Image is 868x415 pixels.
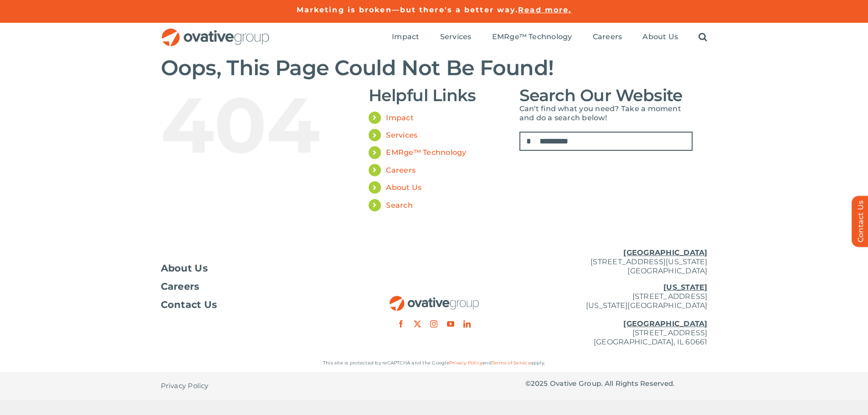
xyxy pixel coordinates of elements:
[161,381,209,390] span: Privacy Policy
[492,360,531,366] a: Terms of Service
[161,56,708,79] h2: Oops, This Page Could Not Be Found!
[297,5,519,14] a: Marketing is broken—but there's a better way.
[392,23,707,52] nav: Menu
[386,183,421,192] a: About Us
[161,300,343,309] a: Contact Us
[463,320,471,328] a: linkedin
[663,283,707,292] u: [US_STATE]
[386,166,416,174] a: Careers
[593,32,622,42] a: Careers
[389,295,480,303] a: OG_Full_horizontal_RGB
[161,282,200,291] span: Careers
[449,360,482,366] a: Privacy Policy
[392,32,419,42] a: Impact
[161,359,708,368] p: This site is protected by reCAPTCHA and the Google and apply.
[492,32,572,41] span: EMRge™ Technology
[525,248,708,276] p: [STREET_ADDRESS][US_STATE] [GEOGRAPHIC_DATA]
[623,248,707,257] u: [GEOGRAPHIC_DATA]
[525,379,708,388] p: © Ovative Group. All Rights Reserved.
[440,32,472,41] span: Services
[161,372,343,400] nav: Footer - Privacy Policy
[397,320,405,328] a: facebook
[161,264,343,309] nav: Footer Menu
[386,131,417,139] a: Services
[525,283,708,347] p: [STREET_ADDRESS] [US_STATE][GEOGRAPHIC_DATA] [STREET_ADDRESS] [GEOGRAPHIC_DATA], IL 60661
[414,320,421,328] a: twitter
[430,320,437,328] a: instagram
[642,32,678,41] span: About Us
[519,132,539,151] input: Search
[386,201,412,210] a: Search
[519,104,693,123] p: Can't find what you need? Take a moment and do a search below!
[386,113,413,122] a: Impact
[161,282,343,291] a: Careers
[642,32,678,42] a: About Us
[161,27,270,36] a: OG_Full_horizontal_RGB
[161,86,334,164] div: 404
[161,372,209,400] a: Privacy Policy
[161,264,208,273] span: About Us
[518,5,571,14] a: Read more.
[531,379,548,388] span: 2025
[447,320,454,328] a: youtube
[492,32,572,42] a: EMRge™ Technology
[369,86,506,104] h3: Helpful Links
[519,86,693,104] h3: Search Our Website
[161,264,343,273] a: About Us
[386,148,466,157] a: EMRge™ Technology
[519,132,693,151] input: Search...
[623,319,707,328] u: [GEOGRAPHIC_DATA]
[392,32,419,41] span: Impact
[161,300,217,309] span: Contact Us
[699,32,707,42] a: Search
[593,32,622,41] span: Careers
[440,32,472,42] a: Services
